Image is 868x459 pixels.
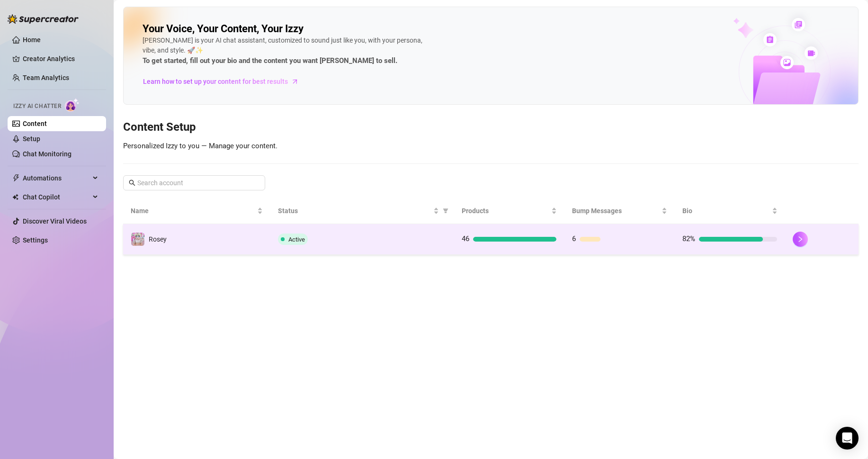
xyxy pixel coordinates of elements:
span: Bump Messages [572,206,660,216]
a: Chat Monitoring [23,150,72,158]
span: Name [131,206,255,216]
a: Settings [23,236,48,244]
span: Rosey [149,235,167,243]
a: Setup [23,135,40,143]
th: Status [270,198,454,224]
img: AI Chatter [65,98,80,112]
img: ai-chatter-content-library-cLFOSyPT.png [711,8,858,104]
span: right [797,236,804,243]
span: thunderbolt [12,174,20,182]
span: Status [278,206,431,216]
span: Automations [23,171,90,186]
a: Learn how to set up your content for best results [143,74,306,89]
span: filter [443,208,448,214]
h3: Content Setup [123,120,859,135]
th: Bump Messages [564,198,675,224]
span: Personalized Izzy to you — Manage your content. [123,142,277,150]
a: Team Analytics [23,74,69,81]
span: search [129,180,135,186]
span: 46 [462,234,469,243]
a: Content [23,120,47,127]
th: Products [454,198,564,224]
a: Home [23,36,41,44]
span: Izzy AI Chatter [13,102,61,111]
div: [PERSON_NAME] is your AI chat assistant, customized to sound just like you, with your persona, vi... [143,36,427,67]
span: filter [441,204,450,218]
span: Products [462,206,549,216]
span: Learn how to set up your content for best results [143,76,288,87]
strong: To get started, fill out your bio and the content you want [PERSON_NAME] to sell. [143,56,397,65]
img: logo-BBDzfeDw.svg [8,14,79,24]
a: Discover Viral Videos [23,217,87,225]
input: Search account [137,178,252,188]
span: Active [288,236,305,243]
span: arrow-right [290,77,300,86]
span: 82% [682,234,695,243]
button: right [793,232,808,247]
a: Creator Analytics [23,51,98,66]
th: Name [123,198,270,224]
img: Chat Copilot [12,194,18,200]
th: Bio [675,198,785,224]
div: Open Intercom Messenger [836,427,859,450]
h2: Your Voice, Your Content, Your Izzy [143,22,304,36]
span: 6 [572,234,576,243]
span: Bio [682,206,770,216]
img: Rosey [131,233,144,246]
span: Chat Copilot [23,189,90,205]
